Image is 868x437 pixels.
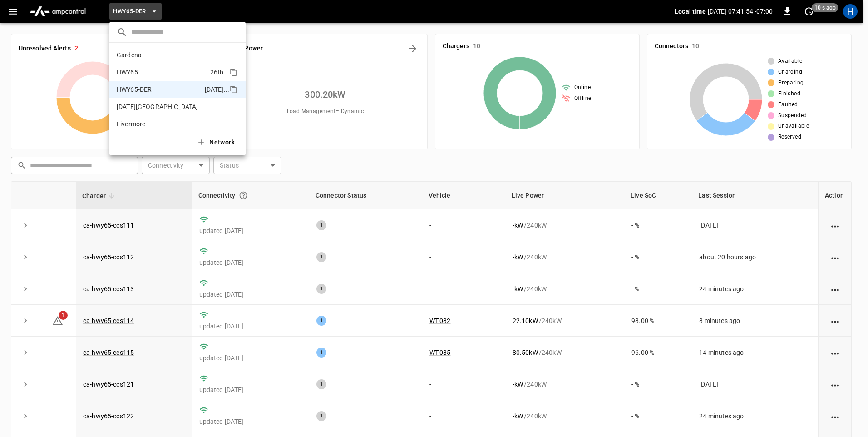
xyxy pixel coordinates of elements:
div: copy [229,67,239,78]
p: HWY65-DER [117,85,201,94]
button: Network [191,133,242,152]
p: [DATE][GEOGRAPHIC_DATA] [117,102,206,111]
p: Gardena [117,50,206,60]
p: Livermore [117,119,207,129]
div: copy [229,84,239,95]
p: HWY65 [117,68,207,77]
